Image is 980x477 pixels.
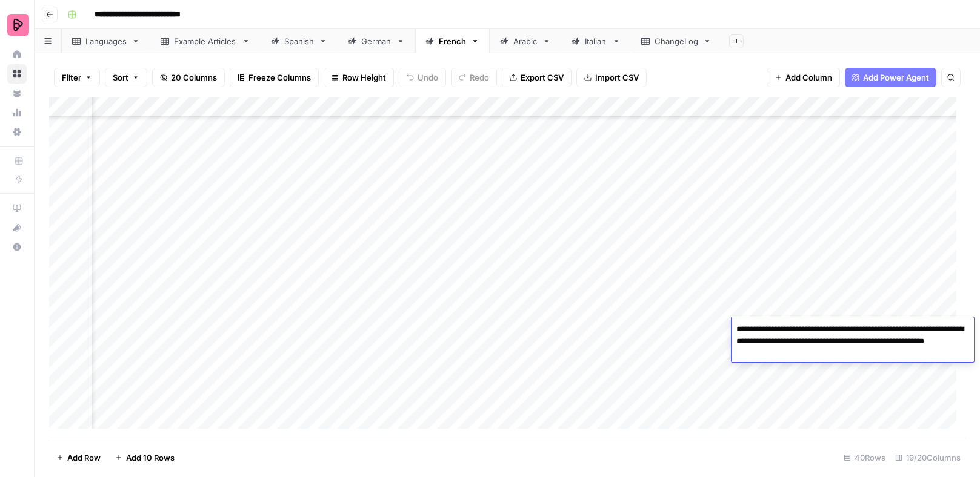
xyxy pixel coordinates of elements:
[126,452,175,464] span: Add 10 Rows
[150,29,261,53] a: Example Articles
[171,71,217,84] span: 20 Columns
[576,68,647,87] button: Import CSV
[7,84,27,103] a: Your Data
[284,35,314,47] div: Spanish
[324,68,394,87] button: Row Height
[415,29,490,53] a: French
[7,45,27,64] a: Home
[655,35,698,47] div: ChangeLog
[418,71,438,84] span: Undo
[62,71,81,84] span: Filter
[54,68,100,87] button: Filter
[845,68,936,87] button: Add Power Agent
[521,71,564,84] span: Export CSV
[62,29,150,53] a: Languages
[113,71,128,84] span: Sort
[338,29,415,53] a: German
[863,71,929,84] span: Add Power Agent
[451,68,497,87] button: Redo
[7,103,27,122] a: Usage
[108,448,182,467] button: Add 10 Rows
[399,68,446,87] button: Undo
[595,71,639,84] span: Import CSV
[561,29,631,53] a: Italian
[631,29,722,53] a: ChangeLog
[767,68,840,87] button: Add Column
[261,29,338,53] a: Spanish
[7,218,27,237] button: What's new?
[248,71,311,84] span: Freeze Columns
[7,64,27,84] a: Browse
[502,68,572,87] button: Export CSV
[174,35,237,47] div: Example Articles
[470,71,489,84] span: Redo
[585,35,607,47] div: Italian
[839,448,890,467] div: 40 Rows
[7,237,27,257] button: Help + Support
[513,35,538,47] div: Arabic
[7,199,27,218] a: AirOps Academy
[105,68,147,87] button: Sort
[785,71,832,84] span: Add Column
[7,14,29,36] img: Preply Logo
[490,29,561,53] a: Arabic
[152,68,225,87] button: 20 Columns
[49,448,108,467] button: Add Row
[67,452,101,464] span: Add Row
[7,122,27,142] a: Settings
[342,71,386,84] span: Row Height
[439,35,466,47] div: French
[890,448,965,467] div: 19/20 Columns
[7,10,27,40] button: Workspace: Preply
[85,35,127,47] div: Languages
[230,68,319,87] button: Freeze Columns
[361,35,392,47] div: German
